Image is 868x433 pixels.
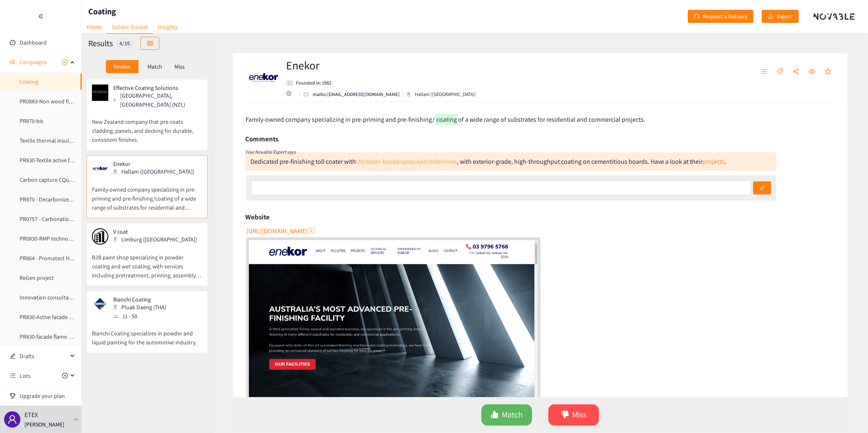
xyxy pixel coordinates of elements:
[62,373,68,379] span: plus-circle
[113,228,197,235] p: V coat
[113,296,166,303] p: Bianchi Coating
[113,167,199,176] div: Hallam ([GEOGRAPHIC_DATA])
[147,40,153,47] span: table
[20,215,101,223] a: PR0757 - Carbonation of FC waste
[825,68,831,76] span: star
[759,185,765,192] span: check
[768,13,774,20] span: download
[458,115,645,124] span: of a wide range of substrates for residential and commercial projects.
[92,245,202,280] p: B2B paint shop specializing in powder coating and wet coating, with services including pretreatme...
[313,91,400,98] p: mailto:[EMAIL_ADDRESS][DOMAIN_NAME]
[548,404,599,426] button: dislikeMiss
[561,411,569,420] span: dislike
[789,65,803,78] button: share-alt
[247,61,280,94] img: Company Logo
[38,13,44,19] span: double-left
[805,65,819,78] button: eye
[761,68,767,76] span: unordered-list
[20,39,47,46] a: Dashboard
[777,12,793,21] span: Export
[773,65,787,78] button: tag
[174,63,185,70] p: Miss
[107,20,153,34] a: Golden Basket
[251,157,726,166] div: Dedicated pre-finishing toll coater with , with exterior-grade, high-throughput coating on cement...
[92,161,108,177] img: Snapshot of the company's website
[793,68,799,76] span: share-alt
[10,353,16,359] span: edit
[249,240,538,403] a: website
[92,109,202,144] p: New Zealand company that pre-coats cladding, panels, and decking for durable, consistent finishes.
[113,91,201,109] div: [GEOGRAPHIC_DATA], [GEOGRAPHIC_DATA] (NZL)
[92,296,108,312] img: Snapshot of the company's website
[736,345,868,433] iframe: Chat Widget
[688,10,754,23] button: redoRequest a Delivery
[20,54,47,70] span: Campaigns
[10,393,16,399] span: trophy
[20,333,90,340] a: PR830-facade flame deflector
[82,20,107,33] a: Home
[92,85,108,101] img: Snapshot of the company's website
[481,404,532,426] button: likeMatch
[20,235,78,242] a: PR0830-RMP technology
[92,228,108,245] img: Snapshot of the company's website
[249,240,538,403] img: Snapshot of the Company's website
[777,68,783,76] span: tag
[113,312,171,321] div: 11 - 50
[10,373,16,379] span: unordered-list
[407,91,476,98] div: Hallam ([GEOGRAPHIC_DATA])
[296,79,331,87] p: Founded in: 1982
[117,38,132,48] div: 4 / 35
[88,6,116,17] h1: Coating
[762,10,799,23] button: downloadExport
[246,226,308,236] span: [URL][DOMAIN_NAME]
[20,313,89,321] a: PR830-Active facade systems
[113,303,171,312] div: Pluak Daeng (THA)
[286,91,296,96] a: website
[113,161,194,167] p: Enekor
[113,235,201,244] div: Limburg ([GEOGRAPHIC_DATA])
[821,65,835,78] button: star
[702,157,725,166] a: projects
[92,321,202,347] p: Bianchi Coating specializes in powder and liquid painting for the automotive industry.
[20,137,103,144] a: Textile thermal insulation material
[148,63,162,70] p: Match
[20,98,79,105] a: PR0883-Non wood fibers
[92,177,202,212] p: Family-owned company specializing in pre-priming and pre-finishing/coating of a wide range of sub...
[114,63,130,70] p: Review
[153,20,183,33] a: Insights
[20,196,91,203] a: PR870 - Decarbonized System
[25,420,64,429] p: [PERSON_NAME]
[141,37,159,50] button: table
[88,38,113,49] h2: Results
[356,157,457,166] a: UV/water-based spray and roller lines
[245,211,270,223] h6: Website
[286,57,476,74] h2: Enekor
[809,68,815,76] span: eye
[20,274,54,281] a: ReGen project
[113,85,197,91] p: Effective Coating Solutions
[246,115,435,124] span: Family-owned company specializing in pre-priming and pre-finishing/
[703,12,747,21] span: Request a Delivery
[25,410,38,420] p: ETEX
[435,114,458,125] mark: coating
[20,176,78,183] a: Carbon capture CQuerry
[20,368,31,384] span: Lists
[20,254,86,262] a: PR864 - Promatect H Type X
[20,117,43,125] a: PR870-bis
[694,13,700,20] span: redo
[20,156,102,164] a: PR830-Textile active facade system
[246,224,316,237] button: [URL][DOMAIN_NAME]
[491,411,499,420] span: like
[736,345,868,433] div: Widget de chat
[502,408,523,421] span: Match
[573,408,587,421] span: Miss
[753,181,771,194] button: check
[757,65,772,78] button: unordered-list
[20,348,68,364] span: Drafts
[10,59,16,65] span: sound
[245,133,278,145] h6: Comments
[20,294,76,301] a: Innovation consultants
[62,59,68,65] span: plus-circle
[7,415,17,424] span: user
[245,149,296,155] i: Your Novable Expert says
